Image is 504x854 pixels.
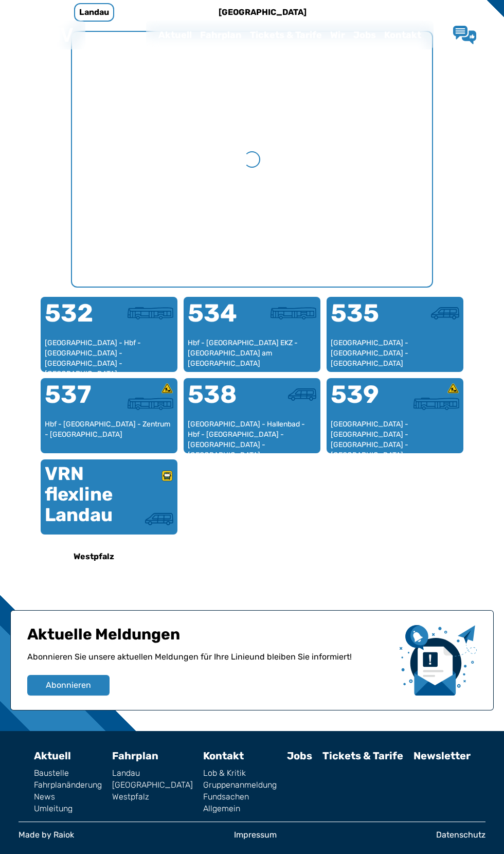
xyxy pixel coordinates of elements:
a: Kontakt [203,750,244,762]
img: Stadtbus [271,307,316,319]
a: Tickets & Tarife [322,750,403,762]
div: [GEOGRAPHIC_DATA] - Hbf - [GEOGRAPHIC_DATA] - [GEOGRAPHIC_DATA] - [GEOGRAPHIC_DATA] - [GEOGRAPHIC... [45,338,173,368]
div: [GEOGRAPHIC_DATA] - [GEOGRAPHIC_DATA] - [GEOGRAPHIC_DATA] - [GEOGRAPHIC_DATA] - [GEOGRAPHIC_DATA]... [331,419,459,450]
a: Landau [112,769,193,777]
div: 537 [45,382,109,419]
div: 539 [331,382,395,419]
a: Westpfalz [112,793,193,801]
p: Abonnieren Sie unsere aktuellen Meldungen für Ihre Linie und bleiben Sie informiert! [27,651,391,675]
a: Umleitung [34,805,102,813]
img: Stadtbus [413,398,459,410]
a: Impressum [234,831,277,839]
div: 535 [331,301,395,338]
img: Kleinbus [431,307,459,319]
a: Aktuell [154,22,196,48]
div: VRN flexline Landau [45,464,109,525]
h6: Landau [74,3,114,22]
div: My Favorite Images [72,32,432,287]
h1: Aktuelle Meldungen [27,625,391,651]
a: Gruppenanmeldung [203,781,277,789]
button: Abonnieren [27,675,110,696]
a: Allgemein [203,805,277,813]
a: Fahrplanänderung [34,781,102,789]
a: Fahrplan [196,22,246,48]
a: Aktuell [34,750,71,762]
a: Tickets & Tarife [246,22,326,48]
a: Lob & Kritik [203,769,277,777]
li: 1 von 1 [72,32,432,287]
a: Lob & Kritik [453,26,476,44]
a: Made by Raiok [19,831,74,839]
a: Fahrplan [112,750,158,762]
div: [GEOGRAPHIC_DATA] - Hallenbad - Hbf - [GEOGRAPHIC_DATA] - [GEOGRAPHIC_DATA] - [GEOGRAPHIC_DATA] [188,419,316,450]
a: Jobs [287,750,312,762]
h6: Westpfalz [69,548,118,565]
img: Stadtbus [128,307,173,319]
a: Wir [326,22,349,48]
div: 534 [188,301,252,338]
h6: [GEOGRAPHIC_DATA] [214,4,311,21]
a: Baustelle [34,769,102,777]
div: Hbf - [GEOGRAPHIC_DATA] - Zentrum - [GEOGRAPHIC_DATA] [45,419,173,450]
img: Kleinbus [288,388,316,401]
div: 538 [188,382,252,419]
img: Kleinbus [145,513,173,525]
span: Abonnieren [46,679,91,691]
div: Hbf - [GEOGRAPHIC_DATA] EKZ - [GEOGRAPHIC_DATA] am [GEOGRAPHIC_DATA] [188,338,316,368]
div: 532 [45,301,109,338]
a: Kontakt [380,22,425,48]
img: QNV Logo [33,28,73,42]
img: newsletter [400,625,477,696]
div: [GEOGRAPHIC_DATA] - [GEOGRAPHIC_DATA] - [GEOGRAPHIC_DATA] [331,338,459,368]
a: Jobs [349,22,380,48]
a: Fundsachen [203,793,277,801]
a: Datenschutz [436,831,485,839]
a: [GEOGRAPHIC_DATA] [112,781,193,789]
a: News [34,793,102,801]
a: Newsletter [413,750,471,762]
a: QNV Logo [33,25,73,45]
img: Stadtbus [128,398,173,410]
a: Westpfalz [26,544,163,569]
